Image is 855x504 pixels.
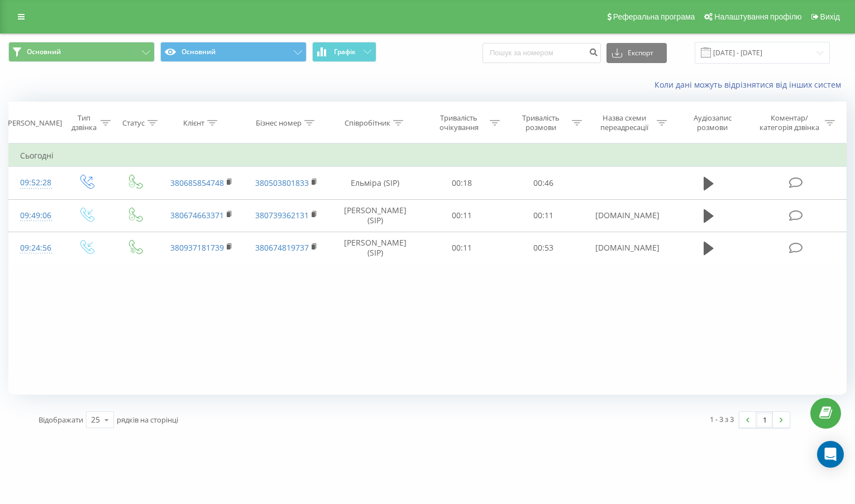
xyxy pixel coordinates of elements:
div: 09:52:28 [20,172,50,194]
td: 00:18 [421,167,503,199]
a: 380674663371 [170,210,224,220]
td: [DOMAIN_NAME] [584,232,669,264]
div: Бізнес номер [256,118,302,128]
a: 380503801833 [255,177,309,188]
div: Назва схеми переадресації [595,113,654,132]
div: Клієнт [183,118,204,128]
button: Основний [160,42,307,62]
td: 00:11 [503,199,584,232]
div: Аудіозапис розмови [680,113,746,132]
div: Тривалість очікування [431,113,488,132]
span: Основний [27,47,61,56]
a: Коли дані можуть відрізнятися вiд інших систем [655,79,847,90]
td: 00:53 [503,232,584,264]
div: 25 [91,414,100,425]
span: рядків на сторінці [117,415,178,425]
div: 1 - 3 з 3 [710,414,734,425]
td: [DOMAIN_NAME] [584,199,669,232]
td: 00:46 [503,167,584,199]
a: 1 [756,412,773,428]
td: 00:11 [421,199,503,232]
a: 380739362131 [255,210,309,220]
div: Тривалість розмови [513,113,569,132]
input: Пошук за номером [483,43,601,63]
div: Тип дзвінка [71,113,98,132]
span: Реферальна програма [613,12,695,21]
div: [PERSON_NAME] [6,118,62,128]
button: Експорт [606,43,667,63]
td: [PERSON_NAME] (SIP) [329,199,421,232]
td: [PERSON_NAME] (SIP) [329,232,421,264]
div: Співробітник [345,118,390,128]
div: Open Intercom Messenger [817,441,844,468]
div: 09:49:06 [20,205,50,227]
button: Основний [8,42,155,62]
td: Ельміра (SIP) [329,167,421,199]
a: 380685854748 [170,177,224,188]
div: 09:24:56 [20,237,50,259]
button: Графік [312,42,376,62]
td: 00:11 [421,232,503,264]
span: Налаштування профілю [714,12,801,21]
span: Графік [334,48,356,56]
span: Вихід [820,12,840,21]
div: Статус [122,118,145,128]
td: Сьогодні [9,145,847,167]
div: Коментар/категорія дзвінка [757,113,822,132]
span: Відображати [39,415,83,425]
a: 380674819737 [255,242,309,253]
a: 380937181739 [170,242,224,253]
